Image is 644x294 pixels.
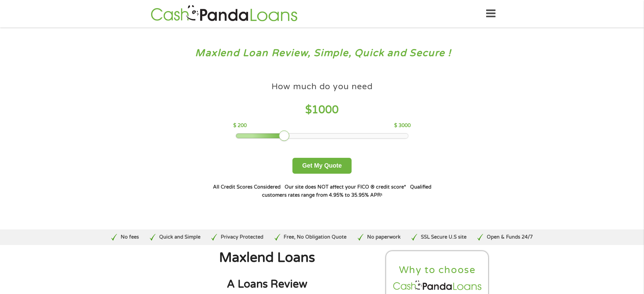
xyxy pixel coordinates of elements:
h4: $ [233,103,411,117]
p: Free, No Obligation Quote [284,234,347,241]
h4: How much do you need [271,81,373,92]
p: No paperwork [367,234,401,241]
span: 1000 [312,103,339,116]
span: Maxlend Loans [219,250,315,266]
strong: All Credit Scores Considered [213,184,281,190]
p: $ 3000 [394,122,411,129]
p: Open & Funds 24/7 [487,234,533,241]
h2: A Loans Review [155,277,379,291]
h2: Why to choose [392,264,483,276]
h3: Maxlend Loan Review, Simple, Quick and Secure ! [20,47,625,59]
strong: Qualified customers rates range from 4.95% to 35.95% APR¹ [262,184,431,198]
p: SSL Secure U.S site [421,234,467,241]
p: $ 200 [233,122,247,129]
p: No fees [121,234,139,241]
p: Privacy Protected [221,234,263,241]
button: Get My Quote [292,158,352,174]
p: Quick and Simple [159,234,200,241]
strong: Our site does NOT affect your FICO ® credit score* [285,184,406,190]
img: GetLoanNow Logo [149,4,300,23]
